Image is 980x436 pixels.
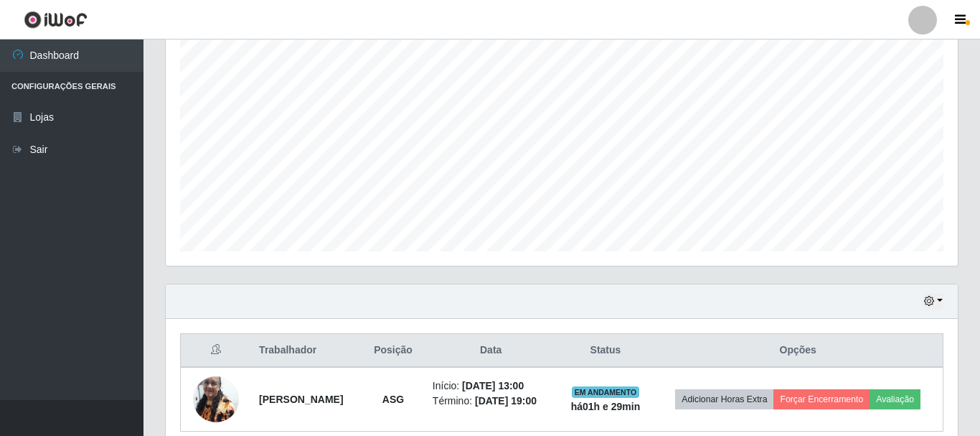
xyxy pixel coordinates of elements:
button: Adicionar Horas Extra [675,389,773,409]
li: Término: [433,394,550,409]
time: [DATE] 19:00 [475,395,537,407]
li: Início: [433,379,550,394]
button: Forçar Encerramento [773,389,870,409]
th: Status [557,334,653,368]
span: EM ANDAMENTO [572,386,640,398]
img: 1723155569016.jpeg [193,368,239,430]
button: Avaliação [870,389,920,409]
time: [DATE] 13:00 [462,380,524,391]
th: Data [424,334,558,368]
th: Opções [653,334,943,368]
strong: há 01 h e 29 min [571,401,641,412]
img: CoreUI Logo [24,11,88,29]
strong: ASG [382,394,404,405]
th: Posição [362,334,424,368]
th: Trabalhador [250,334,362,368]
strong: [PERSON_NAME] [259,394,343,405]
